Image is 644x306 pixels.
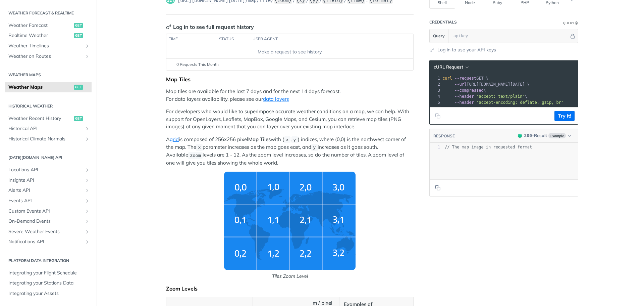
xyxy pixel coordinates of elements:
a: Log in to use your API keys [437,46,496,53]
p: Map tiles are available for the last 7 days and for the next 14 days forecast. For data layers av... [166,88,414,103]
span: zoom [190,153,201,158]
span: Severe Weather Events [8,228,83,235]
a: Weather Forecastget [5,20,92,31]
th: user agent [250,34,400,45]
button: Copy to clipboard [433,183,442,193]
button: Show subpages for Historical Climate Normals [85,136,90,142]
div: QueryInformation [563,20,578,26]
div: 4 [430,93,441,99]
h2: Weather Maps [5,72,92,78]
button: Show subpages for Custom Events API [85,209,90,214]
img: weather-grid-map.png [224,172,356,270]
span: [URL][DOMAIN_NAME][DATE] \ [442,82,530,87]
span: Weather on Routes [8,53,83,60]
div: 3 [430,87,441,93]
div: Make a request to see history. [169,48,411,55]
a: Custom Events APIShow subpages for Custom Events API [5,206,92,216]
span: GET \ [442,76,488,81]
span: Weather Recent History [8,115,72,122]
span: --url [454,82,467,87]
button: Show subpages for Notifications API [85,239,90,245]
p: Tiles Zoom Level [166,273,414,280]
span: y [293,137,296,142]
a: data layers [263,96,289,102]
strong: Map Tiles [248,136,271,142]
a: Weather on RoutesShow subpages for Weather on Routes [5,51,92,61]
a: Integrating your Assets [5,289,92,299]
span: Historical API [8,125,83,132]
span: get [74,23,83,28]
span: Locations API [8,167,83,173]
a: Alerts APIShow subpages for Alerts API [5,185,92,195]
span: \ [442,94,527,99]
div: 2 [430,81,441,87]
span: 'accept-encoding: deflate, gzip, br' [476,100,563,105]
span: Notifications API [8,238,83,245]
button: Copy to clipboard [433,111,442,121]
a: On-Demand EventsShow subpages for On-Demand Events [5,216,92,226]
a: Integrating your Stations Data [5,278,92,288]
span: 200 [518,134,522,138]
span: x [198,145,201,150]
div: - Result [524,132,547,139]
a: Notifications APIShow subpages for Notifications API [5,237,92,247]
span: Integrating your Flight Schedule [8,270,90,276]
a: Events APIShow subpages for Events API [5,196,92,206]
span: Weather Maps [8,84,72,91]
h2: Platform DATA integration [5,258,92,264]
div: Map Tiles [166,76,414,83]
a: Historical APIShow subpages for Historical API [5,124,92,134]
button: Show subpages for Severe Weather Events [85,229,90,234]
button: RESPONSE [433,133,455,139]
span: Query [433,33,445,39]
span: Weather Forecast [8,22,72,29]
span: curl [442,76,452,81]
span: Alerts API [8,187,83,194]
div: 1 [430,75,441,81]
button: Show subpages for Historical API [85,126,90,131]
h2: Weather Forecast & realtime [5,10,92,16]
span: cURL Request [434,64,463,70]
a: Integrating your Flight Schedule [5,268,92,278]
div: Log in to see full request history [166,23,254,31]
svg: Key [166,24,171,30]
span: --request [454,76,476,81]
i: Information [575,21,578,25]
div: Query [563,20,574,26]
button: Show subpages for Events API [85,198,90,204]
a: grid [170,136,179,142]
button: Show subpages for On-Demand Events [85,219,90,224]
a: Insights APIShow subpages for Insights API [5,175,92,185]
h2: [DATE][DOMAIN_NAME] API [5,155,92,161]
input: apikey [450,29,569,43]
div: Zoom Levels [166,285,414,292]
button: Try It! [554,111,575,121]
div: 1 [430,144,440,150]
span: Tiles Zoom Level [166,172,414,280]
span: Custom Events API [8,208,83,215]
button: Show subpages for Weather on Routes [85,54,90,59]
span: get [74,33,83,38]
span: Events API [8,198,83,204]
div: 5 [430,99,441,105]
span: Historical Climate Normals [8,136,83,142]
button: Hide [569,33,576,39]
span: 'accept: text/plain' [476,94,525,99]
span: x [286,137,288,142]
a: Weather Recent Historyget [5,114,92,124]
span: Integrating your Assets [8,290,90,297]
span: --header [454,100,474,105]
span: --compressed [454,88,484,93]
span: Integrating your Stations Data [8,280,90,287]
div: Credentials [429,19,457,25]
button: Show subpages for Locations API [85,167,90,173]
p: For developers who would like to superimpose accurate weather conditions on a map, we can help. W... [166,108,414,131]
th: time [166,34,217,45]
a: Realtime Weatherget [5,31,92,41]
span: y [313,145,316,150]
button: Query [430,29,448,43]
button: Show subpages for Insights API [85,178,90,183]
button: 200200-ResultExample [515,132,575,139]
span: On-Demand Events [8,218,83,225]
a: Historical Climate NormalsShow subpages for Historical Climate Normals [5,134,92,144]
